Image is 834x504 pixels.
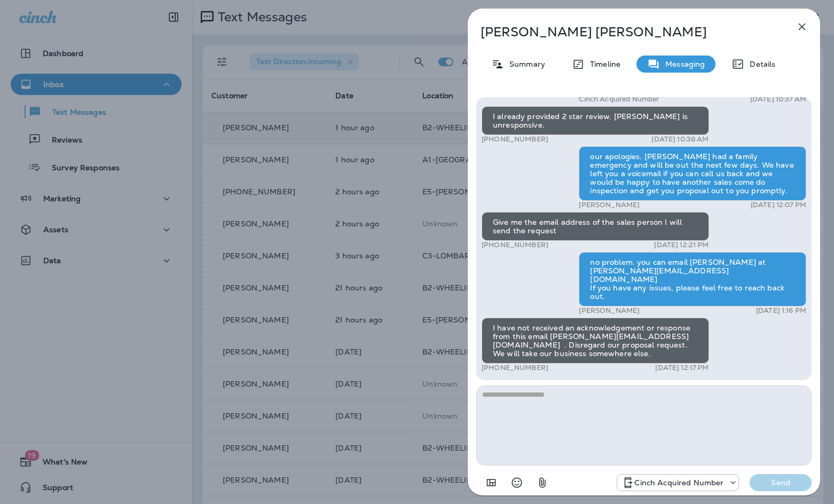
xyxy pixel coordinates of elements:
p: Cinch Acquired Number [579,95,659,104]
p: Timeline [585,60,620,68]
p: [DATE] 1:16 PM [756,306,806,315]
div: I have not received an acknowledgement or response from this email [PERSON_NAME][EMAIL_ADDRESS][D... [482,318,709,364]
p: Cinch Acquired Number [634,478,723,487]
p: [PHONE_NUMBER] [482,364,548,372]
p: [PERSON_NAME] [579,201,640,209]
p: [PHONE_NUMBER] [482,135,548,144]
p: [DATE] 12:21 PM [654,241,709,249]
p: [PHONE_NUMBER] [482,241,548,249]
p: [PERSON_NAME] [PERSON_NAME] [481,25,772,40]
p: [DATE] 12:17 PM [655,364,709,372]
p: Details [744,60,775,68]
p: [DATE] 12:07 PM [751,201,806,209]
button: Add in a premade template [481,472,502,493]
p: Summary [504,60,545,68]
div: our apologies. [PERSON_NAME] had a family emergency and will be out the next few days. We have le... [579,146,806,201]
div: +1 (224) 344-8646 [617,476,738,489]
p: Messaging [660,60,705,68]
p: [PERSON_NAME] [579,306,640,315]
div: no problem. you can email [PERSON_NAME] at [PERSON_NAME][EMAIL_ADDRESS][DOMAIN_NAME] If you have ... [579,252,806,306]
div: Give me the email address of the sales person I will send the request [482,212,709,241]
div: I already provided 2 star review. [PERSON_NAME] is unresponsive. [482,106,709,135]
button: Select an emoji [506,472,528,493]
p: [DATE] 10:37 AM [750,95,806,104]
p: [DATE] 10:38 AM [651,135,709,144]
